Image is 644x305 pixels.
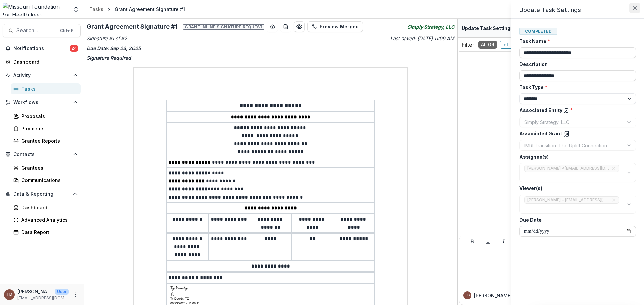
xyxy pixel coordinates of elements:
span: Completed [519,28,557,35]
label: Viewer(s) [519,185,632,192]
label: Task Type [519,84,632,91]
label: Associated Grant [519,130,632,137]
label: Description [519,61,632,68]
label: Assignee(s) [519,153,632,160]
button: Close [629,3,640,13]
label: Task Name [519,37,632,45]
label: Associated Entity [519,107,632,114]
label: Due Date [519,216,632,223]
